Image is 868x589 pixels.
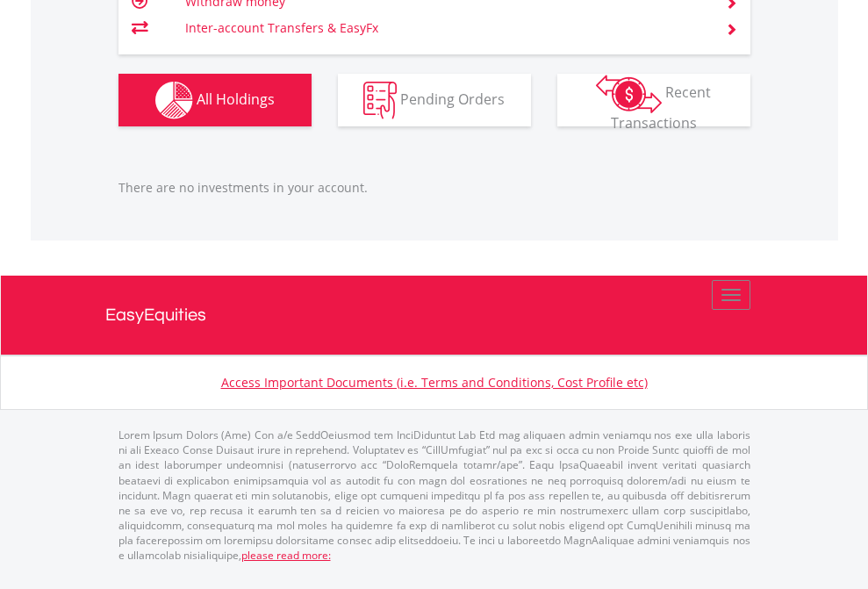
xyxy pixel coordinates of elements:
[118,427,750,563] p: Lorem Ipsum Dolors (Ame) Con a/e SeddOeiusmod tem InciDiduntut Lab Etd mag aliquaen admin veniamq...
[105,276,764,355] a: EasyEquities
[197,89,275,108] span: All Holdings
[221,374,648,391] a: Access Important Documents (i.e. Terms and Conditions, Cost Profile etc)
[338,74,531,126] button: Pending Orders
[363,82,397,119] img: pending_instructions-wht.png
[241,548,331,563] a: please read more:
[557,74,750,126] button: Recent Transactions
[185,15,704,41] td: Inter-account Transfers & EasyFx
[155,82,193,119] img: holdings-wht.png
[118,179,750,197] p: There are no investments in your account.
[118,74,312,126] button: All Holdings
[596,75,662,113] img: transactions-zar-wht.png
[400,89,505,108] span: Pending Orders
